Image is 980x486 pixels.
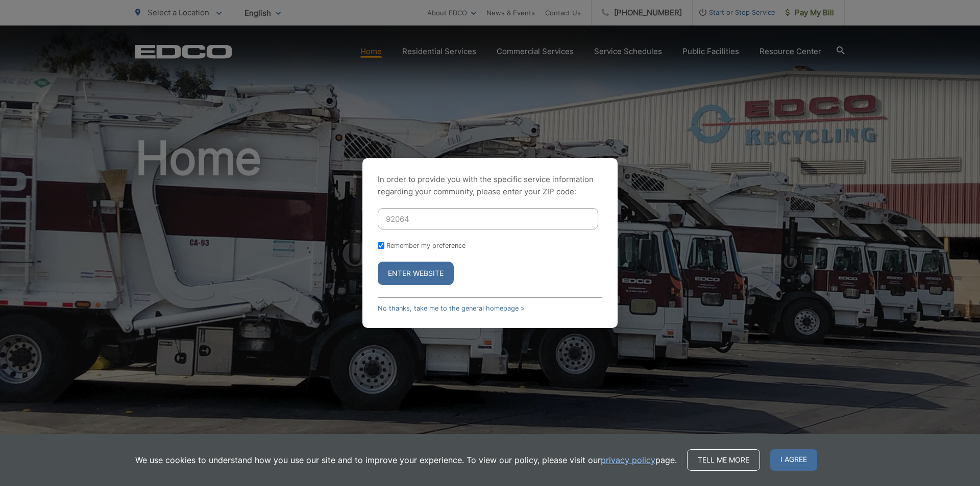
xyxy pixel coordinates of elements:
[378,208,598,229] input: Enter ZIP Code
[770,449,817,471] span: I agree
[378,304,525,312] a: No thanks, take me to the general homepage >
[601,454,655,466] a: privacy policy
[378,173,602,198] p: In order to provide you with the specific service information regarding your community, please en...
[687,449,760,471] a: Tell me more
[378,262,454,285] button: Enter Website
[386,242,465,249] label: Remember my preference
[135,454,677,466] p: We use cookies to understand how you use our site and to improve your experience. To view our pol...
